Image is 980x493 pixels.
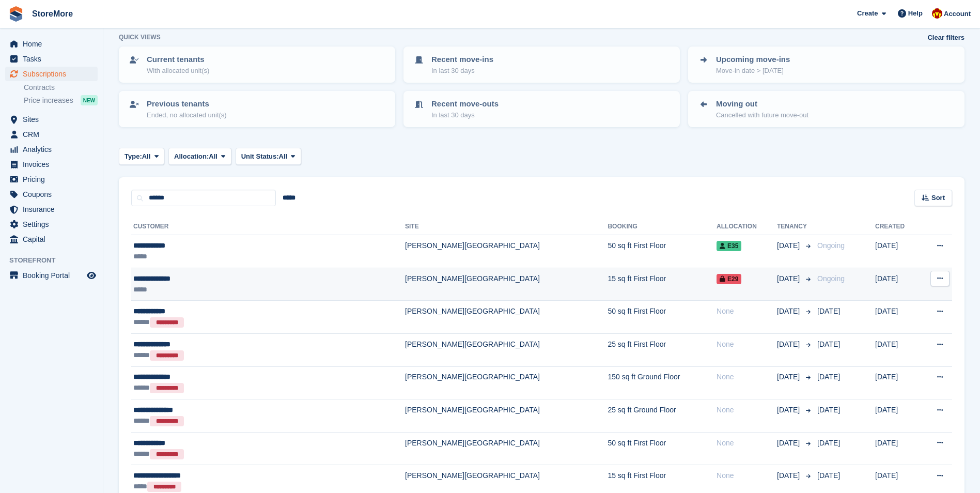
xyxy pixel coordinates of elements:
td: [PERSON_NAME][GEOGRAPHIC_DATA] [405,301,608,334]
a: Upcoming move-ins Move-in date > [DATE] [689,48,963,82]
button: Allocation: All [168,148,231,165]
img: stora-icon-8386f47178a22dfd0bd8f6a31ec36ba5ce8667c1dd55bd0f319d3a0aa187defe.svg [8,6,24,22]
span: Pricing [23,172,85,187]
span: Help [908,8,923,19]
span: [DATE] [817,406,840,414]
a: menu [5,52,98,66]
a: menu [5,172,98,187]
td: [PERSON_NAME][GEOGRAPHIC_DATA] [405,268,608,301]
a: menu [5,112,98,127]
span: Unit Status: [241,151,279,162]
td: [DATE] [875,333,920,366]
a: Current tenants With allocated unit(s) [120,48,394,82]
a: StoreMore [28,5,77,22]
td: 50 sq ft First Floor [608,432,717,465]
span: Subscriptions [23,67,85,81]
div: None [717,470,777,481]
td: 50 sq ft First Floor [608,301,717,334]
td: [PERSON_NAME][GEOGRAPHIC_DATA] [405,366,608,399]
p: Cancelled with future move-out [716,110,808,120]
p: Ended, no allocated unit(s) [147,110,227,120]
td: [PERSON_NAME][GEOGRAPHIC_DATA] [405,235,608,268]
td: [PERSON_NAME][GEOGRAPHIC_DATA] [405,333,608,366]
th: Created [875,219,920,235]
span: E29 [717,274,741,284]
a: Preview store [85,269,98,282]
th: Tenancy [777,219,813,235]
span: Account [944,9,971,19]
td: [PERSON_NAME][GEOGRAPHIC_DATA] [405,432,608,465]
span: Tasks [23,52,85,66]
td: 25 sq ft First Floor [608,333,717,366]
p: Moving out [716,98,808,110]
span: Ongoing [817,241,845,250]
span: [DATE] [777,372,802,382]
td: 25 sq ft Ground Floor [608,399,717,433]
td: [DATE] [875,432,920,465]
span: [DATE] [817,373,840,381]
span: Analytics [23,142,85,157]
span: [DATE] [777,438,802,449]
span: Allocation: [174,151,209,162]
td: [PERSON_NAME][GEOGRAPHIC_DATA] [405,399,608,433]
td: [DATE] [875,399,920,433]
div: NEW [81,95,98,105]
p: Upcoming move-ins [716,54,790,66]
span: Price increases [24,96,73,105]
span: Sites [23,112,85,127]
a: menu [5,157,98,172]
span: All [279,151,288,162]
p: Current tenants [147,54,209,66]
span: Sort [931,193,945,203]
div: None [717,372,777,382]
span: [DATE] [777,339,802,350]
div: None [717,438,777,449]
img: Store More Team [932,8,942,19]
span: Create [857,8,878,19]
span: All [142,151,151,162]
a: Recent move-ins In last 30 days [405,48,679,82]
td: [DATE] [875,366,920,399]
h6: Quick views [119,33,161,42]
td: [DATE] [875,301,920,334]
button: Type: All [119,148,164,165]
a: menu [5,217,98,232]
span: E35 [717,241,741,251]
th: Customer [131,219,405,235]
div: None [717,306,777,317]
span: [DATE] [777,405,802,415]
span: Ongoing [817,274,845,283]
span: Coupons [23,187,85,202]
th: Allocation [717,219,777,235]
p: Move-in date > [DATE] [716,66,790,76]
span: [DATE] [817,307,840,315]
a: menu [5,202,98,217]
th: Site [405,219,608,235]
a: menu [5,127,98,142]
p: In last 30 days [431,66,493,76]
td: [DATE] [875,235,920,268]
span: [DATE] [817,340,840,348]
span: Insurance [23,202,85,217]
span: All [209,151,217,162]
td: [DATE] [875,268,920,301]
span: [DATE] [777,306,802,317]
span: [DATE] [817,439,840,447]
a: Price increases NEW [24,95,98,106]
span: [DATE] [777,470,802,481]
a: Clear filters [927,33,965,43]
span: [DATE] [777,273,802,284]
th: Booking [608,219,717,235]
span: Home [23,37,85,51]
td: 150 sq ft Ground Floor [608,366,717,399]
a: Recent move-outs In last 30 days [405,92,679,126]
a: menu [5,37,98,51]
p: Recent move-outs [431,98,499,110]
span: Storefront [9,255,103,266]
span: CRM [23,127,85,142]
p: Previous tenants [147,98,227,110]
a: Previous tenants Ended, no allocated unit(s) [120,92,394,126]
a: menu [5,187,98,202]
a: menu [5,67,98,81]
p: Recent move-ins [431,54,493,66]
